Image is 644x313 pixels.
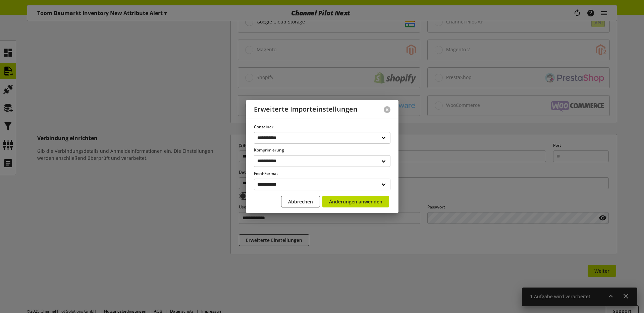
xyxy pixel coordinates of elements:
button: Abbrechen [281,196,320,207]
span: Abbrechen [288,198,313,205]
span: Container [254,124,273,130]
span: Änderungen anwenden [329,198,382,205]
span: Komprimierung [254,147,284,153]
h2: Erweiterte Importeinstellungen [254,106,358,113]
button: Änderungen anwenden [322,196,389,207]
span: Feed-Format [254,171,278,176]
